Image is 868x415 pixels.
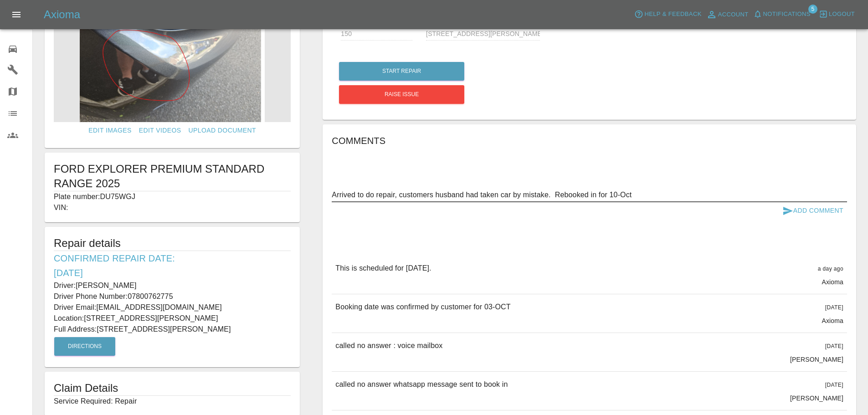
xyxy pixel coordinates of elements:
img: d6e8d510-5ee8-41a1-86cf-b9fb6df8ec54 [54,8,291,122]
button: Help & Feedback [632,7,704,21]
span: [DATE] [825,304,843,311]
span: Logout [829,9,855,20]
span: [DATE] [825,382,843,388]
p: VIN: [54,202,291,213]
p: called no answer whatsapp message sent to book in [335,379,508,390]
h5: Repair details [54,236,291,251]
button: Open drawer [5,4,27,26]
button: Notifications [751,7,813,21]
h5: Axioma [44,7,80,22]
a: Upload Document [185,122,260,139]
h1: FORD EXPLORER PREMIUM STANDARD RANGE 2025 [54,162,291,191]
h1: Claim Details [54,381,291,395]
span: 5 [808,5,817,14]
button: Start Repair [339,62,464,81]
p: This is scheduled for [DATE]. [335,263,431,274]
p: Full Address: [STREET_ADDRESS][PERSON_NAME] [54,324,291,335]
span: [DATE] [825,343,843,349]
p: Booking date was confirmed by customer for 03-OCT [335,302,510,313]
h6: Confirmed Repair Date: [DATE] [54,251,291,280]
p: Axioma [822,316,843,325]
a: Edit Videos [135,122,185,139]
p: Plate number: DU75WGJ [54,191,291,202]
p: called no answer : voice mailbox [335,340,442,351]
textarea: Arrived to do repair, customers husband had taken car by mistake. Rebooked in for 10-Oct [332,190,847,200]
button: Raise issue [339,85,464,104]
a: Account [704,7,751,22]
button: Add Comment [779,202,847,219]
h6: Comments [332,133,847,148]
p: Service Required: Repair [54,396,291,407]
p: [PERSON_NAME] [790,355,843,364]
span: Notifications [763,9,811,20]
p: Location: [STREET_ADDRESS][PERSON_NAME] [54,313,291,324]
p: Driver Phone Number: 07800762775 [54,291,291,302]
p: Axioma [822,277,843,287]
span: a day ago [818,266,843,272]
p: Driver: [PERSON_NAME] [54,280,291,291]
button: Directions [54,337,115,356]
p: [PERSON_NAME] [790,394,843,403]
button: Logout [817,7,857,21]
span: Help & Feedback [644,9,701,20]
a: Edit Images [85,122,135,139]
span: Account [718,10,749,20]
p: Driver Email: [EMAIL_ADDRESS][DOMAIN_NAME] [54,302,291,313]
